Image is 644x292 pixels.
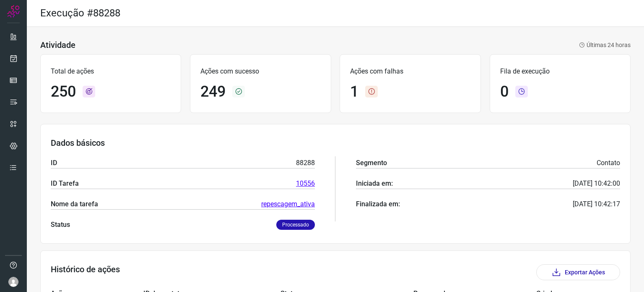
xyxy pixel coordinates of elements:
p: Segmento [356,158,387,168]
h1: 250 [51,83,76,101]
p: Finalizada em: [356,199,400,209]
p: Status [51,220,70,230]
h2: Execução #88288 [40,7,120,19]
p: Ações com sucesso [200,66,320,76]
p: Contato [597,158,620,168]
p: Ações com falhas [350,66,470,76]
a: repescagem_ativa [261,199,315,209]
img: avatar-user-boy.jpg [8,277,18,287]
p: Últimas 24 horas [579,41,631,50]
p: ID [51,158,57,168]
p: [DATE] 10:42:00 [573,179,620,189]
p: Fila de execução [500,66,620,76]
h1: 1 [350,83,358,101]
p: Iniciada em: [356,179,393,189]
img: Logo [7,5,20,18]
p: Processado [276,220,315,230]
p: ID Tarefa [51,179,79,189]
p: [DATE] 10:42:17 [573,199,620,209]
a: 10556 [296,179,315,189]
h3: Histórico de ações [51,264,120,280]
h1: 249 [200,83,226,101]
p: 88288 [296,158,315,168]
h1: 0 [500,83,509,101]
button: Exportar Ações [536,264,620,280]
h3: Dados básicos [51,138,620,148]
p: Total de ações [51,66,171,76]
p: Nome da tarefa [51,199,98,209]
h3: Atividade [40,40,75,50]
